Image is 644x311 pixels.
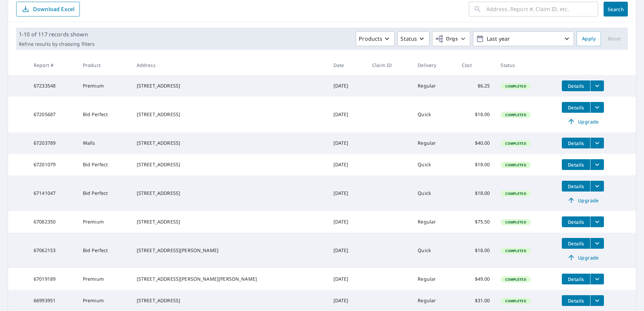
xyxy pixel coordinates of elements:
td: $18.00 [456,97,495,132]
span: Completed [501,299,530,303]
td: $49.00 [456,268,495,290]
span: Apply [582,35,595,43]
button: Status [397,31,429,46]
th: Claim ID [367,55,412,75]
span: Completed [501,84,530,89]
td: [DATE] [328,97,367,132]
td: Bid Perfect [77,154,131,175]
span: Upgrade [566,196,600,204]
button: Apply [577,31,601,46]
td: [DATE] [328,132,367,154]
span: Completed [501,112,530,117]
button: detailsBtn-67141047 [562,181,590,192]
button: Search [604,2,628,16]
button: filesDropdownBtn-67141047 [590,181,604,192]
p: Status [400,35,417,43]
button: Products [356,31,395,46]
button: filesDropdownBtn-67082350 [590,216,604,227]
button: Orgs [432,31,470,46]
button: Last year [473,31,574,46]
button: filesDropdownBtn-67233548 [590,80,604,91]
td: $6.25 [456,75,495,97]
div: [STREET_ADDRESS] [137,140,323,146]
td: $18.00 [456,154,495,175]
button: detailsBtn-67062153 [562,238,590,249]
a: Upgrade [562,252,604,263]
td: Quick [412,154,456,175]
span: Completed [501,141,530,146]
td: $40.00 [456,132,495,154]
p: Last year [484,33,563,45]
td: Regular [412,211,456,233]
div: [STREET_ADDRESS] [137,161,323,168]
th: Product [77,55,131,75]
td: [DATE] [328,268,367,290]
td: Regular [412,268,456,290]
span: Completed [501,191,530,196]
button: filesDropdownBtn-66993951 [590,295,604,306]
div: [STREET_ADDRESS] [137,218,323,225]
button: filesDropdownBtn-67205687 [590,102,604,113]
td: $18.00 [456,175,495,211]
button: filesDropdownBtn-67062153 [590,238,604,249]
td: Regular [412,75,456,97]
span: Details [566,104,586,111]
td: Quick [412,233,456,268]
span: Orgs [435,35,458,43]
span: Details [566,276,586,282]
span: Completed [501,220,530,224]
button: detailsBtn-67201079 [562,159,590,170]
button: detailsBtn-67082350 [562,216,590,227]
td: [DATE] [328,154,367,175]
td: 67019189 [28,268,77,290]
td: [DATE] [328,211,367,233]
p: Download Excel [33,5,74,13]
button: detailsBtn-66993951 [562,295,590,306]
th: Address [131,55,328,75]
span: Upgrade [566,117,600,126]
span: Details [566,162,586,168]
div: [STREET_ADDRESS] [137,190,323,197]
th: Date [328,55,367,75]
div: [STREET_ADDRESS] [137,297,323,304]
td: $75.50 [456,211,495,233]
td: Bid Perfect [77,97,131,132]
button: detailsBtn-67019189 [562,274,590,284]
button: detailsBtn-67233548 [562,80,590,91]
button: detailsBtn-67203789 [562,138,590,148]
span: Details [566,140,586,146]
button: detailsBtn-67205687 [562,102,590,113]
div: [STREET_ADDRESS] [137,82,323,89]
td: Quick [412,175,456,211]
td: Bid Perfect [77,175,131,211]
span: Upgrade [566,253,600,262]
span: Details [566,83,586,89]
td: 67082350 [28,211,77,233]
td: Walls [77,132,131,154]
td: [DATE] [328,233,367,268]
td: Premium [77,75,131,97]
td: Regular [412,132,456,154]
div: [STREET_ADDRESS][PERSON_NAME][PERSON_NAME] [137,276,323,282]
td: 67141047 [28,175,77,211]
td: 67233548 [28,75,77,97]
td: 67062153 [28,233,77,268]
span: Details [566,240,586,247]
span: Details [566,219,586,225]
button: Download Excel [16,2,80,16]
th: Cost [456,55,495,75]
td: 67205687 [28,97,77,132]
button: filesDropdownBtn-67019189 [590,274,604,284]
span: Completed [501,248,530,253]
button: filesDropdownBtn-67201079 [590,159,604,170]
td: 67203789 [28,132,77,154]
span: Search [609,6,622,12]
th: Delivery [412,55,456,75]
td: [DATE] [328,175,367,211]
span: Completed [501,163,530,167]
td: Bid Perfect [77,233,131,268]
span: Completed [501,277,530,282]
td: Premium [77,211,131,233]
p: Products [359,35,382,43]
td: 67201079 [28,154,77,175]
